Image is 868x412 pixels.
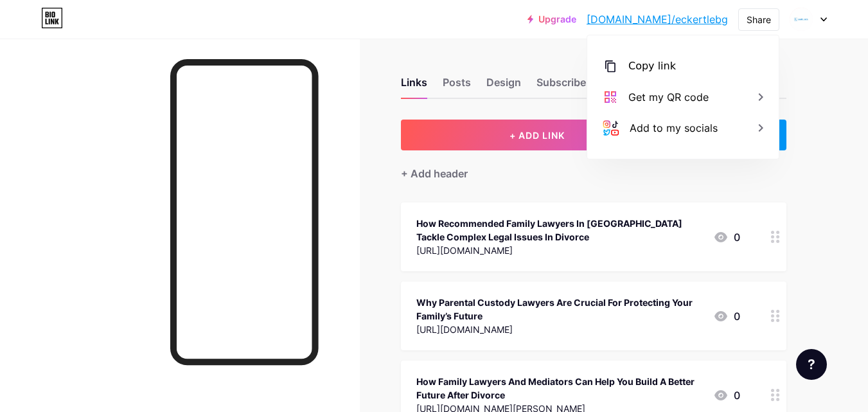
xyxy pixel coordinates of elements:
span: + ADD LINK [509,130,565,141]
button: + ADD LINK [401,120,674,150]
div: How Recommended Family Lawyers In [GEOGRAPHIC_DATA] Tackle Complex Legal Issues In Divorce [416,217,703,244]
div: + Add header [401,166,468,181]
div: Share [747,13,771,26]
div: Why Parental Custody Lawyers Are Crucial For Protecting Your Family’s Future [416,296,703,323]
div: 0 [713,309,740,324]
div: [URL][DOMAIN_NAME] [416,244,703,257]
a: Upgrade [527,14,576,24]
div: Copy link [628,58,676,74]
div: Posts [443,75,471,98]
div: Add to my socials [630,120,718,136]
div: Get my QR code [628,89,709,105]
div: How Family Lawyers And Mediators Can Help You Build A Better Future After Divorce [416,375,703,402]
div: Design [486,75,521,98]
div: Links [401,75,427,98]
div: Subscribers [536,75,596,98]
div: [URL][DOMAIN_NAME] [416,323,703,336]
div: 0 [713,229,740,245]
a: [DOMAIN_NAME]/eckertlebg [587,12,728,27]
img: eckert legal [789,7,813,31]
div: 0 [713,388,740,403]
